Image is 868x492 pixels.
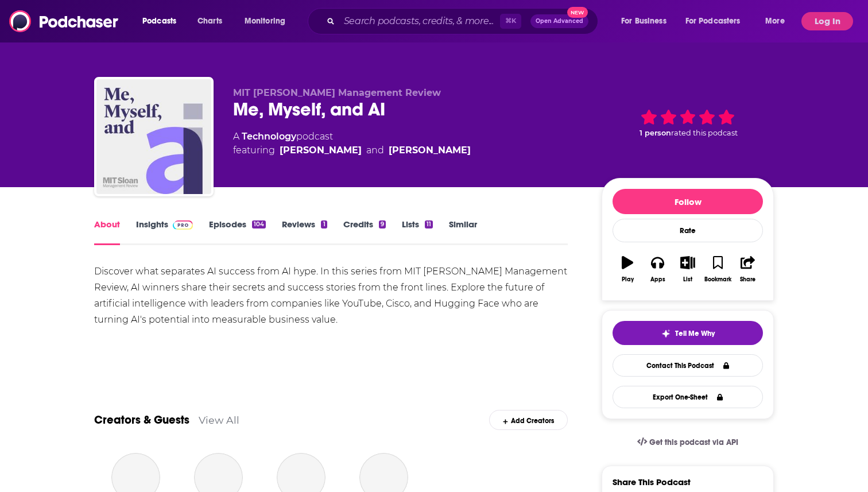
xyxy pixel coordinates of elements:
[197,13,222,29] span: Charts
[173,220,193,230] img: Podchaser Pro
[500,14,521,29] span: ⌘ K
[740,276,755,283] div: Share
[733,249,763,290] button: Share
[136,219,193,245] a: InsightsPodchaser Pro
[190,12,229,30] a: Charts
[379,220,386,228] div: 9
[649,437,738,447] span: Get this podcast via API
[242,131,296,142] a: Technology
[622,276,634,283] div: Play
[199,414,239,426] a: View All
[675,329,715,338] span: Tell Me Why
[389,144,471,157] a: Shervin Khodabandeh
[704,276,731,283] div: Bookmark
[602,87,774,158] div: 1 personrated this podcast
[703,249,733,290] button: Bookmark
[685,13,741,29] span: For Podcasters
[209,219,266,245] a: Episodes104
[280,144,362,157] a: Sam Ransbotham
[613,354,763,377] a: Contact This Podcast
[765,13,785,29] span: More
[245,13,285,29] span: Monitoring
[683,276,692,283] div: List
[319,8,609,34] div: Search podcasts, credits, & more...
[252,220,266,228] div: 104
[425,220,433,228] div: 11
[613,386,763,408] button: Export One-Sheet
[650,276,665,283] div: Apps
[96,79,211,194] img: Me, Myself, and AI
[321,220,327,228] div: 1
[449,219,477,245] a: Similar
[142,13,176,29] span: Podcasts
[628,428,747,456] a: Get this podcast via API
[642,249,672,290] button: Apps
[9,10,119,32] img: Podchaser - Follow, Share and Rate Podcasts
[621,13,666,29] span: For Business
[339,12,500,30] input: Search podcasts, credits, & more...
[757,12,799,30] button: open menu
[94,264,568,328] div: Discover what separates AI success from AI hype. In this series from MIT [PERSON_NAME] Management...
[613,12,681,30] button: open menu
[530,14,588,28] button: Open AdvancedNew
[613,219,763,242] div: Rate
[613,321,763,345] button: tell me why sparkleTell Me Why
[366,144,384,157] span: and
[233,144,471,157] span: featuring
[801,12,853,30] button: Log In
[678,12,757,30] button: open menu
[613,476,691,487] h3: Share This Podcast
[671,129,738,137] span: rated this podcast
[282,219,327,245] a: Reviews1
[402,219,433,245] a: Lists11
[567,7,588,18] span: New
[134,12,191,30] button: open menu
[233,130,471,157] div: A podcast
[94,413,189,427] a: Creators & Guests
[536,18,583,24] span: Open Advanced
[489,410,568,430] div: Add Creators
[613,249,642,290] button: Play
[661,329,671,338] img: tell me why sparkle
[640,129,671,137] span: 1 person
[673,249,703,290] button: List
[237,12,300,30] button: open menu
[233,87,441,98] span: MIT [PERSON_NAME] Management Review
[613,189,763,214] button: Follow
[94,219,120,245] a: About
[343,219,386,245] a: Credits9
